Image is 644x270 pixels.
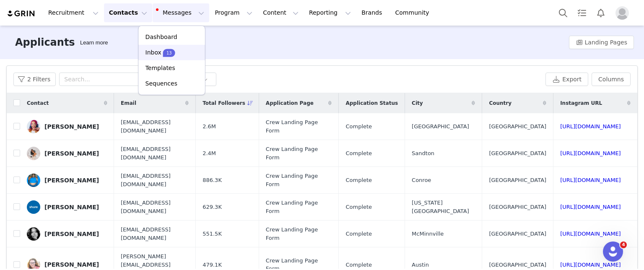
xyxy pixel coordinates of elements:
a: [URL][DOMAIN_NAME] [560,204,621,210]
span: Complete [345,149,372,158]
span: [GEOGRAPHIC_DATA] [489,122,546,131]
a: [URL][DOMAIN_NAME] [560,262,621,268]
span: Crew Landing Page Form [266,226,332,242]
button: Reporting [304,3,356,22]
img: placeholder-profile.jpg [615,6,629,20]
span: [GEOGRAPHIC_DATA] [489,149,546,158]
span: 2.6M [203,122,216,131]
a: [URL][DOMAIN_NAME] [560,177,621,183]
span: Conroe [412,176,431,184]
span: Crew Landing Page Form [266,118,332,135]
span: Crew Landing Page Form [266,199,332,215]
span: Complete [345,176,372,184]
button: Export [545,73,588,86]
span: 629.3K [203,203,222,211]
p: Inbox [145,48,161,57]
span: Complete [345,230,372,238]
div: [PERSON_NAME] [44,150,99,157]
span: Country [489,99,512,107]
img: f26496c7-6575-4b6b-bb9c-c3647116d60d.jpg [27,227,40,241]
a: [PERSON_NAME] [27,200,107,214]
span: [GEOGRAPHIC_DATA] [489,261,546,269]
span: 479.1K [203,261,222,269]
span: 2.4M [203,149,216,158]
span: [US_STATE][GEOGRAPHIC_DATA] [412,199,475,215]
div: [PERSON_NAME] [44,177,99,184]
span: 4 [620,241,627,248]
img: 98ed2e45-4fc3-43a1-b281-a90a0e7b342a.jpg [27,147,40,160]
span: [EMAIL_ADDRESS][DOMAIN_NAME] [121,145,189,161]
button: 2 Filters [13,73,56,86]
button: Landing Pages [569,36,634,49]
a: Tasks [573,3,591,22]
a: [URL][DOMAIN_NAME] [560,123,621,130]
span: [EMAIL_ADDRESS][DOMAIN_NAME] [121,118,189,135]
button: Contacts [104,3,152,22]
button: Profile [610,6,637,20]
a: [PERSON_NAME] [27,120,107,133]
span: [GEOGRAPHIC_DATA] [489,230,546,238]
span: Complete [345,261,372,269]
span: Crew Landing Page Form [266,145,332,161]
span: 551.5K [203,230,222,238]
span: [GEOGRAPHIC_DATA] [489,176,546,184]
div: [PERSON_NAME] [44,231,99,237]
span: Total Followers [203,99,245,107]
button: Notifications [592,3,610,22]
input: Search... [59,73,164,86]
img: 5a4f19ef-e558-4a42-8479-2bf516d33a7a.jpg [27,120,40,133]
button: Recruitment [43,3,104,22]
div: [PERSON_NAME] [44,204,99,210]
div: Tooltip anchor [78,39,109,47]
span: [EMAIL_ADDRESS][DOMAIN_NAME] [121,172,189,188]
span: Application Status [345,99,398,107]
span: Crew Landing Page Form [266,172,332,188]
span: [GEOGRAPHIC_DATA] [412,122,469,131]
span: Contact [27,99,49,107]
span: [GEOGRAPHIC_DATA] [489,203,546,211]
span: Instagram URL [560,99,602,107]
span: Email [121,99,136,107]
span: Complete [345,122,372,131]
button: Columns [592,73,631,86]
div: [PERSON_NAME] [44,123,99,130]
img: b0930500-6e24-47a2-8566-4b4f5930afb7.jpg [27,200,40,214]
iframe: Intercom live chat [603,241,623,262]
p: Dashboard [145,33,177,42]
h3: Applicants [15,35,75,50]
p: Sequences [145,79,177,88]
span: Sandton [412,149,434,158]
div: [PERSON_NAME] [44,261,99,268]
a: [URL][DOMAIN_NAME] [560,150,621,156]
button: Content [258,3,304,22]
a: Community [390,3,438,22]
img: 0e064175-3046-4362-ae82-64fb576690e6.jpg [27,174,40,187]
a: [URL][DOMAIN_NAME] [560,231,621,237]
span: City [412,99,423,107]
a: [PERSON_NAME] [27,174,107,187]
button: Messages [153,3,209,22]
span: Complete [345,203,372,211]
span: McMinnville [412,230,444,238]
button: Search [554,3,572,22]
span: Austin [412,261,429,269]
a: Brands [356,3,390,22]
span: 886.3K [203,176,222,184]
span: [EMAIL_ADDRESS][DOMAIN_NAME] [121,199,189,215]
button: Program [210,3,257,22]
a: [PERSON_NAME] [27,147,107,160]
p: Templates [145,64,175,73]
span: Application Page [266,99,314,107]
a: [PERSON_NAME] [27,227,107,241]
img: grin logo [7,10,36,18]
p: 13 [166,49,172,56]
span: [EMAIL_ADDRESS][DOMAIN_NAME] [121,226,189,242]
